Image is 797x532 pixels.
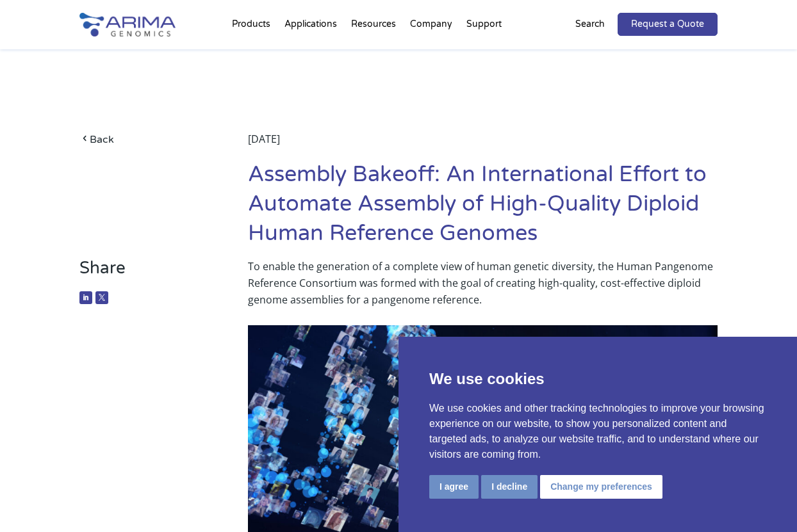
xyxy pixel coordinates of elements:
button: Change my preferences [540,475,662,499]
p: We use cookies [429,367,766,391]
p: We use cookies and other tracking technologies to improve your browsing experience on our website... [429,401,766,462]
div: [DATE] [248,131,718,160]
a: Back [79,131,213,148]
h1: Assembly Bakeoff: An International Effort to Automate Assembly of High-Quality Diploid Human Refe... [248,160,718,258]
img: Arima-Genomics-logo [79,13,176,36]
button: I decline [481,475,538,499]
p: To enable the generation of a complete view of human genetic diversity, the Human Pangenome Refer... [248,258,718,308]
h3: Share [79,258,213,288]
p: Search [575,16,605,33]
a: Request a Quote [618,13,718,36]
button: I agree [429,475,479,499]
